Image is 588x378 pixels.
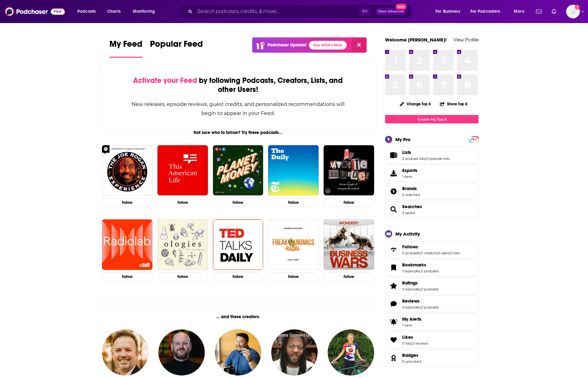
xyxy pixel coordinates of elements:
[184,4,418,19] div: Search podcasts, credits, & more...
[215,329,261,376] a: John Mansfield
[426,156,450,161] a: 0 episode lists
[421,269,439,273] a: 0 podcasts
[385,37,447,43] a: Welcome [PERSON_NAME]!
[402,244,460,250] a: Follows
[402,298,420,304] span: Reviews
[102,145,152,196] img: The Joe Rogan Experience
[395,231,420,237] div: My Activity
[158,329,205,376] img: Wes Reynolds
[102,198,152,207] button: Follow
[109,39,142,53] span: My Feed
[103,7,124,17] a: Charts
[324,145,374,196] img: My Favorite Murder with Karen Kilgariff and Georgia Hardstark
[309,41,347,50] a: See What's New
[268,272,319,281] button: Follow
[402,352,418,358] span: Badges
[77,7,96,16] span: Podcasts
[402,316,422,322] span: My Alerts
[102,219,152,270] img: Radiolab
[385,350,479,366] span: Badges
[359,7,370,16] span: ⌘ K
[402,262,439,268] a: Bookmarks
[396,4,407,10] span: New
[128,7,163,17] button: open menu
[395,136,411,142] div: My Pro
[387,263,400,272] a: Bookmarks
[385,277,479,294] span: Ratings
[533,6,544,17] a: Show notifications dropdown
[387,354,400,362] a: Badges
[440,98,468,110] button: Share Top 8
[5,6,65,17] img: Podchaser - Follow, Share and Rate Podcasts
[402,168,417,173] span: Exports
[402,280,418,286] span: Ratings
[420,287,421,291] span: ,
[402,341,412,346] a: 0 lists
[324,198,374,207] button: Follow
[575,5,580,10] svg: Add a profile image
[324,219,374,270] img: Business Wars
[566,5,580,18] button: Show profile menu
[402,305,420,309] a: 0 episodes
[402,262,426,268] span: Bookmarks
[102,329,148,376] img: John Williams
[213,219,263,270] img: TED Talks Daily
[566,5,580,18] img: User Profile
[402,156,425,161] a: 2 podcast lists
[213,198,263,207] button: Follow
[402,359,421,364] a: 0 unlocked
[213,145,263,196] img: Planet Money
[438,251,450,255] a: 0 users
[402,334,413,340] span: Likes
[73,7,104,17] button: open menu
[453,37,479,43] a: View Profile
[99,130,377,135] div: Not sure who to follow? Try these podcasts...
[450,251,450,255] span: ,
[387,205,400,214] a: Searches
[431,7,468,17] button: open menu
[268,219,319,270] img: Freakonomics Radio
[107,7,121,16] span: Charts
[436,7,460,16] span: For Business
[385,241,479,258] span: Follows
[402,150,450,155] a: Lists
[402,204,422,209] a: Searches
[157,145,208,196] img: This American Life
[402,287,420,291] a: 0 episodes
[402,186,417,191] span: Brands
[385,332,479,348] span: Likes
[470,7,500,16] span: For Podcasters
[402,323,422,328] span: 1 item
[213,272,263,281] button: Follow
[402,269,420,273] a: 0 episodes
[385,183,479,200] span: Brands
[387,299,400,308] a: Reviews
[387,245,400,254] a: Follows
[402,193,420,197] a: 0 watched
[566,5,580,18] span: Logged in as TrevorC
[375,8,407,15] button: Open AdvancedNew
[271,329,317,376] a: Jay Smith
[420,251,421,255] span: ,
[387,281,400,290] a: Ratings
[509,7,532,17] button: open menu
[195,7,359,17] input: Search podcasts, credits, & more...
[157,219,208,270] img: Ologies with Alie Ward
[387,336,400,344] a: Likes
[420,269,421,273] span: ,
[324,272,374,281] button: Follow
[385,115,479,123] a: Create My Top 8
[385,313,479,330] a: My Alerts
[387,318,400,326] span: My Alerts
